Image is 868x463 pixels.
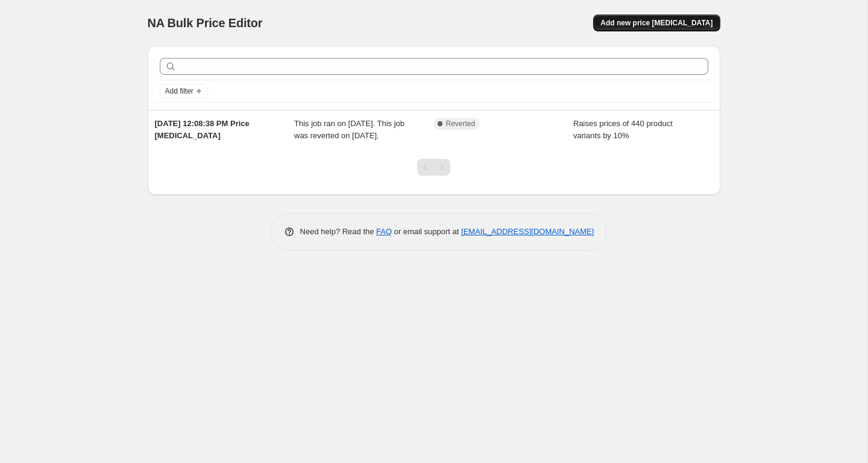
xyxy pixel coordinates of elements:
nav: Pagination [417,159,450,176]
span: [DATE] 12:08:38 PM Price [MEDICAL_DATA] [155,119,250,140]
a: FAQ [376,227,392,236]
button: Add filter [160,84,208,98]
span: Add filter [165,86,193,96]
span: This job ran on [DATE]. This job was reverted on [DATE]. [294,119,404,140]
button: Add new price [MEDICAL_DATA] [593,14,720,31]
span: NA Bulk Price Editor [148,16,263,30]
a: [EMAIL_ADDRESS][DOMAIN_NAME] [461,227,594,236]
span: Need help? Read the [300,227,377,236]
span: or email support at [392,227,461,236]
span: Raises prices of 440 product variants by 10% [573,119,673,140]
span: Add new price [MEDICAL_DATA] [600,18,712,28]
span: Reverted [446,119,476,129]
